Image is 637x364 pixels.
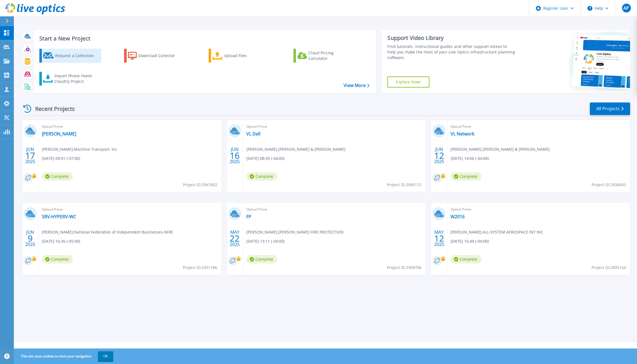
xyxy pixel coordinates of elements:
[246,255,277,263] span: Complete
[592,265,626,271] span: Project ID: 2895164
[387,182,421,188] span: Project ID: 2940112
[209,49,270,63] a: Upload Files
[246,172,277,181] span: Complete
[98,351,113,361] button: OK
[308,50,353,61] div: Cloud Pricing Calculator
[42,206,218,212] span: Optical Prime
[434,153,444,158] span: 12
[224,50,268,61] div: Upload Files
[42,214,76,219] a: SRV-HYPERV-WC
[246,124,423,130] span: Optical Prime
[434,236,444,241] span: 12
[246,131,260,137] a: VL Dell
[25,153,35,158] span: 17
[246,206,423,212] span: Optical Prime
[229,228,240,248] div: MAY 2025
[25,228,35,248] div: JUN 2025
[451,146,550,152] span: [PERSON_NAME] , [PERSON_NAME] & [PERSON_NAME]
[451,206,627,212] span: Optical Prime
[42,229,173,235] span: [PERSON_NAME] , National Federation of Independent Businesses-NFIB
[451,131,474,137] a: VL Network
[25,145,35,166] div: JUN 2025
[28,236,33,241] span: 9
[42,172,73,181] span: Complete
[246,155,285,162] span: [DATE] 08:59 (-04:00)
[246,146,346,152] span: [PERSON_NAME] , [PERSON_NAME] & [PERSON_NAME]
[124,49,186,63] a: Download Collector
[183,265,217,271] span: Project ID: 2931786
[246,214,251,219] a: FP
[42,131,76,137] a: [PERSON_NAME]
[434,145,444,166] div: JUN 2025
[451,124,627,130] span: Optical Prime
[451,155,489,162] span: [DATE] 14:06 (-04:00)
[183,182,217,188] span: Project ID: 2941882
[344,83,369,88] a: View More
[39,49,101,63] a: Request a Collection
[55,50,99,61] div: Request a Collection
[451,229,543,235] span: [PERSON_NAME] , ALL-SYSTEM AEROSPACE INT INC
[246,238,285,244] span: [DATE] 13:11 (-04:00)
[42,124,218,130] span: Optical Prime
[230,153,240,158] span: 16
[387,34,515,42] div: Support Video Library
[54,73,98,84] div: Import Phone Home CloudIQ Project
[42,146,117,152] span: [PERSON_NAME] , Machine Transport, Inc
[592,182,626,188] span: Project ID: 2936043
[15,351,113,361] span: This site uses cookies to track your navigation.
[42,155,80,162] span: [DATE] 09:01 (-07:00)
[230,236,240,241] span: 22
[246,229,344,235] span: [PERSON_NAME] , [PERSON_NAME] FIRE PROTECTION
[42,255,73,263] span: Complete
[21,102,82,116] div: Recent Projects
[39,35,369,42] h3: Start a New Project
[229,145,240,166] div: JUN 2025
[138,50,183,61] div: Download Collector
[590,102,630,115] a: All Projects
[623,6,629,10] span: AP
[451,238,489,244] span: [DATE] 16:49 (-04:00)
[451,172,482,181] span: Complete
[451,214,465,219] a: W2016
[387,76,429,88] a: Explore Now!
[451,255,482,263] span: Complete
[42,238,80,244] span: [DATE] 16:36 (-05:00)
[387,265,421,271] span: Project ID: 2908706
[293,49,355,63] a: Cloud Pricing Calculator
[434,228,444,248] div: MAY 2025
[387,44,515,60] div: Find tutorials, instructional guides and other support videos to help you make the most of your L...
